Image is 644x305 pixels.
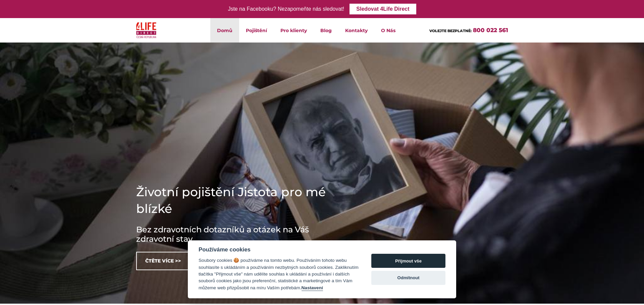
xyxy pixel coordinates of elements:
a: Domů [210,18,239,43]
h1: Životní pojištění Jistota pro mé blízké [136,183,337,217]
a: Kontakty [338,18,374,43]
button: Nastavení [302,285,323,291]
span: VOLEJTE BEZPLATNĚ: [429,28,472,33]
img: 4Life Direct Česká republika logo [136,21,156,40]
button: Přijmout vše [371,254,445,268]
a: 800 022 561 [473,27,508,33]
div: Jste na Facebooku? Nezapomeňte nás sledovat! [228,4,344,14]
a: Sledovat 4Life Direct [350,4,416,14]
h3: Bez zdravotních dotazníků a otázek na Váš zdravotní stav [136,225,337,244]
a: Blog [314,18,338,43]
div: Používáme cookies [199,246,359,253]
button: Odmítnout [371,271,445,285]
a: Čtěte více >> [136,252,190,270]
div: Soubory cookies 🍪 používáme na tomto webu. Používáním tohoto webu souhlasíte s ukládáním a použív... [199,257,359,291]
